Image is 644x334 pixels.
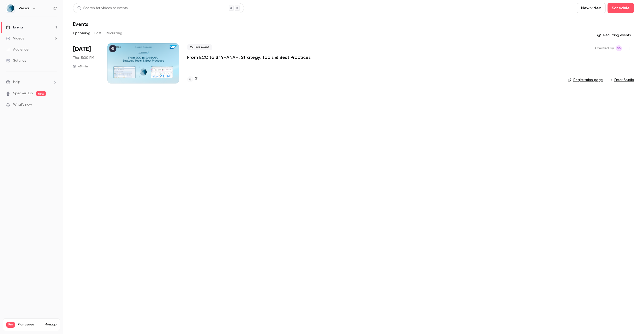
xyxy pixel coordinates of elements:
a: Registration page [568,77,603,82]
span: 6 [49,328,51,331]
span: Plan usage [18,323,42,327]
div: Events [6,25,23,30]
div: Settings [6,58,26,63]
span: Thu, 5:00 PM [73,55,94,60]
button: Recurring [106,29,123,37]
a: Enter Studio [609,77,634,82]
div: Audience [6,47,28,52]
button: Past [94,29,102,37]
p: Videos [6,328,16,332]
span: What's new [13,102,32,107]
span: [DATE] [73,45,91,53]
span: Help [13,79,20,85]
h1: Events [73,21,88,27]
div: Search for videos or events [77,6,128,11]
a: SpeakerHub [13,91,33,96]
a: 2 [187,76,198,82]
div: Aug 14 Thu, 5:00 PM (Europe/London) [73,43,99,83]
img: Versori [6,4,14,12]
button: New video [577,3,606,13]
div: Videos [6,36,24,41]
h6: Versori [19,6,30,11]
p: / 90 [49,328,57,332]
button: Recurring events [595,31,634,39]
a: From ECC to S/4HANAH: Strategy, Tools & Best Practices [187,54,311,60]
li: help-dropdown-opener [6,79,57,85]
span: Live event [187,44,212,50]
button: Schedule [608,3,634,13]
a: Manage [45,323,57,327]
span: SB [617,45,621,51]
span: Sophie Burgess [616,45,622,51]
span: new [36,91,46,96]
h4: 2 [195,76,198,82]
span: Created by [595,45,614,51]
button: Upcoming [73,29,90,37]
span: Pro [6,322,15,328]
div: 45 min [73,64,88,68]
